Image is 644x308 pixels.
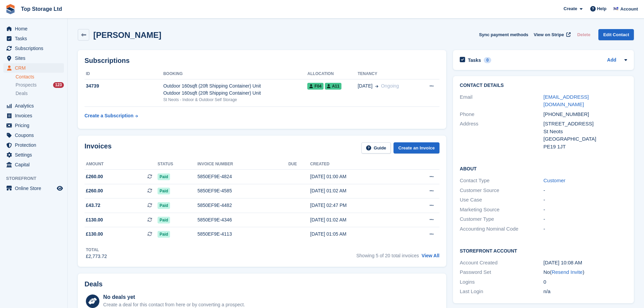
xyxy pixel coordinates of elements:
div: Use Case [460,196,543,204]
div: Outdoor 160sqft (20ft Shipping Container) Unit Outdoor 160sqft (20ft Shipping Container) Unit [163,82,307,97]
span: A11 [325,83,341,90]
div: 5850EF9E-4482 [197,202,288,209]
th: Allocation [307,69,358,79]
a: menu [3,24,64,33]
button: Delete [574,29,593,40]
div: [DATE] 01:05 AM [310,231,403,238]
span: Settings [15,150,55,160]
span: View on Stripe [534,31,564,38]
a: Add [607,56,616,64]
h2: About [460,165,627,172]
span: Deals [16,90,28,97]
a: menu [3,53,64,63]
button: Sync payment methods [479,29,528,40]
th: Created [310,159,403,170]
span: Paid [158,231,170,238]
div: Phone [460,111,543,118]
a: Create an Invoice [393,142,439,153]
div: Accounting Nominal Code [460,225,543,233]
div: Marketing Source [460,206,543,214]
div: Customer Source [460,187,543,194]
th: Invoice number [197,159,288,170]
div: 5850EF9E-4346 [197,216,288,223]
div: [DATE] 02:47 PM [310,202,403,209]
span: Prospects [16,82,37,88]
span: £130.00 [86,216,103,223]
span: £130.00 [86,231,103,238]
a: Create a Subscription [85,110,138,122]
a: menu [3,150,64,160]
div: Create a Subscription [85,112,134,119]
span: Paid [158,217,170,223]
th: Due [288,159,310,170]
span: Invoices [15,111,55,120]
div: Total [86,247,107,253]
a: menu [3,140,64,150]
a: menu [3,111,64,120]
img: Sam Topham [613,5,619,12]
span: £43.72 [86,202,100,209]
div: Last Login [460,288,543,295]
div: St Neots [544,128,627,136]
div: [DATE] 10:08 AM [544,259,627,267]
span: Online Store [15,184,55,193]
span: Paid [158,202,170,209]
div: 5850EF9E-4113 [197,231,288,238]
span: Help [597,5,606,12]
div: PE19 1JT [544,143,627,151]
a: Deals [16,90,64,97]
div: St Neots - Indoor & Outdoor Self Storage [163,97,307,103]
a: Contacts [16,74,64,80]
span: £260.00 [86,187,103,194]
a: menu [3,160,64,169]
div: 123 [53,82,64,88]
div: - [544,206,627,214]
div: 0 [484,57,492,63]
th: ID [85,69,163,79]
span: Tasks [15,34,55,43]
span: Create [564,5,577,12]
div: No deals yet [103,293,245,301]
span: Storefront [6,175,67,182]
img: stora-icon-8386f47178a22dfd0bd8f6a31ec36ba5ce8667c1dd55bd0f319d3a0aa187defe.svg [5,4,16,14]
span: [DATE] [358,82,373,90]
a: menu [3,101,64,111]
span: CRM [15,63,55,73]
span: Analytics [15,101,55,111]
span: Account [620,6,638,13]
a: Preview store [56,184,64,192]
div: [DATE] 01:00 AM [310,173,403,180]
span: Capital [15,160,55,169]
a: Customer [544,177,566,183]
th: Status [158,159,197,170]
h2: Invoices [85,142,112,153]
a: menu [3,121,64,130]
a: Prospects 123 [16,81,64,89]
a: Top Storage Ltd [18,3,65,15]
div: 5850EF9E-4585 [197,187,288,194]
div: - [544,215,627,223]
a: View All [422,253,439,258]
div: £2,773.72 [86,253,107,260]
span: Paid [158,173,170,180]
div: Address [460,120,543,150]
a: View on Stripe [531,29,572,40]
div: Email [460,93,543,109]
h2: [PERSON_NAME] [93,30,161,40]
h2: Subscriptions [85,57,439,65]
div: [DATE] 01:02 AM [310,216,403,223]
div: [GEOGRAPHIC_DATA] [544,135,627,143]
a: [EMAIL_ADDRESS][DOMAIN_NAME] [544,94,589,108]
div: Logins [460,278,543,286]
div: 34739 [85,82,163,90]
div: 5850EF9E-4824 [197,173,288,180]
span: Paid [158,188,170,194]
span: Subscriptions [15,44,55,53]
div: n/a [544,288,627,295]
div: 0 [544,278,627,286]
span: Protection [15,140,55,150]
a: menu [3,44,64,53]
div: [PHONE_NUMBER] [544,111,627,118]
div: [DATE] 01:02 AM [310,187,403,194]
a: menu [3,184,64,193]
